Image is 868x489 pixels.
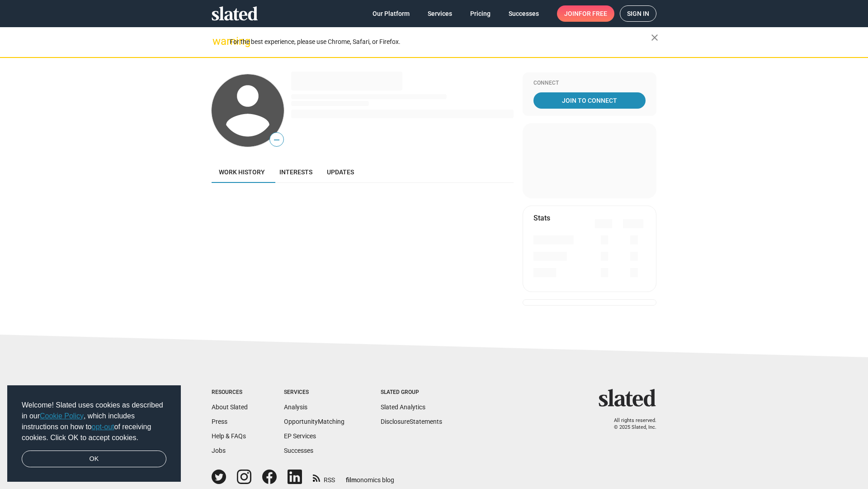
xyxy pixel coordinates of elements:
[535,92,644,109] span: Join To Connect
[22,400,166,443] span: Welcome! Slated uses cookies as described in our , which includes instructions on how to of recei...
[533,80,646,87] div: Connect
[7,385,181,482] div: cookieconsent
[212,389,248,396] div: Resources
[381,389,442,396] div: Slated Group
[272,161,320,183] a: Interests
[313,470,335,484] a: RSS
[381,418,442,425] a: DisclosureStatements
[420,5,459,22] a: Services
[212,418,227,425] a: Press
[284,432,316,440] a: EP Services
[230,36,651,48] div: For the best experience, please use Chrome, Safari, or Firefox.
[212,36,223,47] mat-icon: warning
[284,389,344,396] div: Services
[212,403,248,411] a: About Slated
[320,161,361,183] a: Updates
[381,403,425,411] a: Slated Analytics
[463,5,498,22] a: Pricing
[284,403,307,411] a: Analysis
[649,32,660,43] mat-icon: close
[557,5,614,22] a: Joinfor free
[22,451,166,468] a: dismiss cookie message
[509,5,539,22] span: Successes
[219,168,265,176] span: Work history
[327,168,354,176] span: Updates
[579,5,607,22] span: for free
[346,476,357,484] span: film
[284,447,313,454] a: Successes
[284,418,344,425] a: OpportunityMatching
[92,423,114,431] a: opt-out
[212,432,246,440] a: Help & FAQs
[279,168,312,176] span: Interests
[373,5,410,22] span: Our Platform
[533,92,646,109] a: Join To Connect
[270,134,283,146] span: —
[564,5,607,22] span: Join
[365,5,417,22] a: Our Platform
[604,417,656,431] p: All rights reserved. © 2025 Slated, Inc.
[40,412,84,420] a: Cookie Policy
[620,5,656,22] a: Sign in
[501,5,546,22] a: Successes
[627,6,649,21] span: Sign in
[533,213,550,223] mat-card-title: Stats
[346,469,394,484] a: filmonomics blog
[428,5,452,22] span: Services
[212,447,226,454] a: Jobs
[212,161,272,183] a: Work history
[470,5,491,22] span: Pricing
